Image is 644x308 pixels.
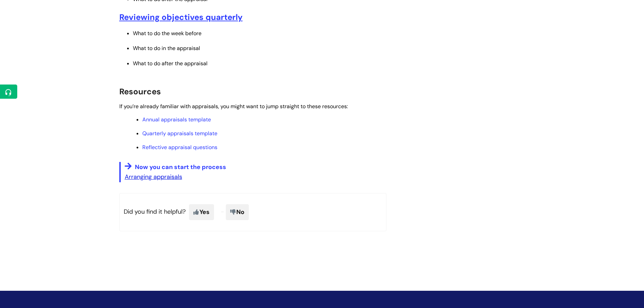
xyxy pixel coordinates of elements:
a: Annual appraisals template [142,116,211,123]
span: If you’re already familiar with appraisals, you might want to jump straight to these resources: [119,103,348,110]
span: Now you can start the process [135,163,226,171]
span: No [226,204,249,220]
span: Resources [119,86,161,97]
a: Quarterly appraisals template [142,130,217,137]
a: Reflective appraisal questions [142,144,217,151]
span: Yes [189,204,214,220]
span: What to do the week before [133,30,201,37]
a: Arranging appraisals [125,173,182,181]
p: Did you find it helpful? [119,193,386,231]
span: What to do after the appraisal [133,60,208,67]
a: Reviewing objectives quarterly [119,12,243,22]
span: What to do in the appraisal [133,45,200,52]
